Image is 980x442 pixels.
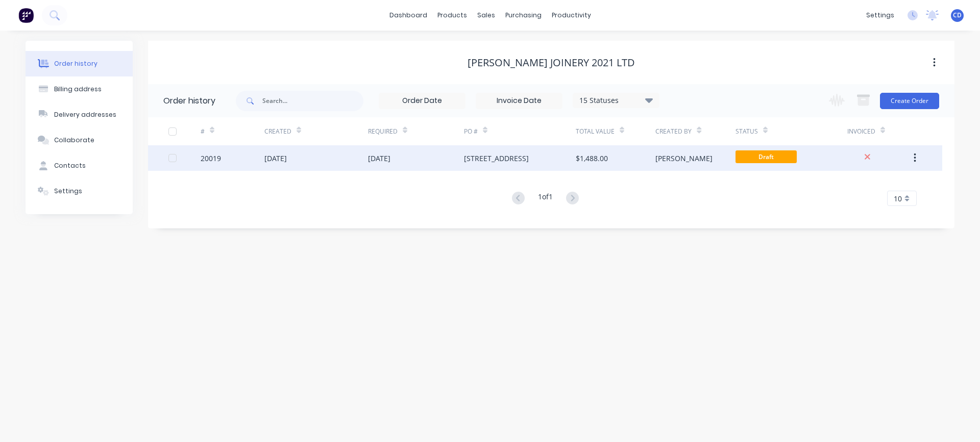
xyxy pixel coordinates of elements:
[262,91,363,111] input: Search...
[472,8,500,23] div: sales
[894,193,902,204] span: 10
[736,150,797,163] span: Draft
[655,117,735,145] div: Created By
[264,127,291,136] div: Created
[26,76,133,102] button: Billing address
[163,95,215,107] div: Order history
[368,127,398,136] div: Required
[54,110,116,119] div: Delivery addresses
[464,117,576,145] div: PO #
[201,127,205,136] div: #
[655,153,713,164] div: [PERSON_NAME]
[54,161,86,170] div: Contacts
[953,11,962,20] span: CD
[576,153,608,164] div: $1,488.00
[368,153,390,164] div: [DATE]
[655,127,692,136] div: Created By
[54,187,82,196] div: Settings
[201,153,221,164] div: 20019
[26,127,133,153] button: Collaborate
[264,117,368,145] div: Created
[538,191,553,206] div: 1 of 1
[368,117,464,145] div: Required
[26,102,133,127] button: Delivery addresses
[500,8,547,23] div: purchasing
[736,127,758,136] div: Status
[54,136,94,145] div: Collaborate
[468,57,635,69] div: [PERSON_NAME] Joinery 2021 Ltd
[379,93,465,109] input: Order Date
[576,117,655,145] div: Total Value
[384,8,432,23] a: dashboard
[736,117,847,145] div: Status
[54,59,97,68] div: Order history
[547,8,596,23] div: productivity
[54,85,102,94] div: Billing address
[18,8,34,23] img: Factory
[847,127,875,136] div: Invoiced
[26,153,133,178] button: Contacts
[476,93,562,109] input: Invoice Date
[432,8,472,23] div: products
[573,95,659,106] div: 15 Statuses
[26,178,133,204] button: Settings
[26,51,133,76] button: Order history
[464,153,529,164] div: [STREET_ADDRESS]
[847,117,911,145] div: Invoiced
[201,117,264,145] div: #
[264,153,287,164] div: [DATE]
[576,127,615,136] div: Total Value
[861,8,899,23] div: settings
[464,127,478,136] div: PO #
[880,93,939,109] button: Create Order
